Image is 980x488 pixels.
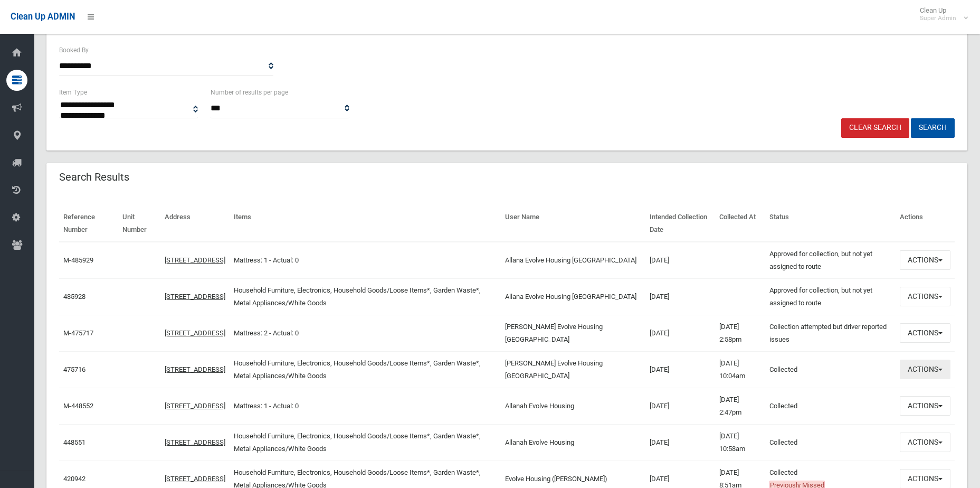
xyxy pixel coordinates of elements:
[46,167,142,187] header: Search Results
[63,365,85,373] a: 475716
[765,278,896,315] td: Approved for collection, but not yet assigned to route
[900,287,950,306] button: Actions
[765,351,896,388] td: Collected
[165,293,225,301] a: [STREET_ADDRESS]
[501,242,645,279] td: Allana Evolve Housing [GEOGRAPHIC_DATA]
[230,424,500,461] td: Household Furniture, Electronics, Household Goods/Loose Items*, Garden Waste*, Metal Appliances/W...
[765,424,896,461] td: Collected
[230,315,500,351] td: Mattress: 2 - Actual: 0
[645,315,715,351] td: [DATE]
[900,250,950,270] button: Actions
[911,118,955,138] button: Search
[715,424,765,461] td: [DATE] 10:58am
[63,475,85,483] a: 420942
[165,365,225,373] a: [STREET_ADDRESS]
[63,438,85,446] a: 448551
[715,315,765,351] td: [DATE] 2:58pm
[501,278,645,315] td: Allana Evolve Housing [GEOGRAPHIC_DATA]
[765,242,896,279] td: Approved for collection, but not yet assigned to route
[165,438,225,446] a: [STREET_ADDRESS]
[645,388,715,424] td: [DATE]
[715,351,765,388] td: [DATE] 10:04am
[715,388,765,424] td: [DATE] 2:47pm
[230,351,500,388] td: Household Furniture, Electronics, Household Goods/Loose Items*, Garden Waste*, Metal Appliances/W...
[900,360,950,379] button: Actions
[765,388,896,424] td: Collected
[645,242,715,279] td: [DATE]
[645,424,715,461] td: [DATE]
[63,329,93,337] a: M-475717
[165,475,225,483] a: [STREET_ADDRESS]
[501,351,645,388] td: [PERSON_NAME] Evolve Housing [GEOGRAPHIC_DATA]
[11,12,75,22] span: Clean Up ADMIN
[900,396,950,416] button: Actions
[59,205,118,242] th: Reference Number
[501,315,645,351] td: [PERSON_NAME] Evolve Housing [GEOGRAPHIC_DATA]
[63,293,85,301] a: 485928
[230,388,500,424] td: Mattress: 1 - Actual: 0
[165,256,225,264] a: [STREET_ADDRESS]
[59,87,87,98] label: Item Type
[501,205,645,242] th: User Name
[501,424,645,461] td: Allanah Evolve Housing
[896,205,955,242] th: Actions
[59,44,89,56] label: Booked By
[165,402,225,410] a: [STREET_ADDRESS]
[915,6,967,22] span: Clean Up
[645,205,715,242] th: Intended Collection Date
[63,256,93,264] a: M-485929
[645,351,715,388] td: [DATE]
[645,278,715,315] td: [DATE]
[715,205,765,242] th: Collected At
[230,242,500,279] td: Mattress: 1 - Actual: 0
[920,14,956,22] small: Super Admin
[900,323,950,343] button: Actions
[900,433,950,452] button: Actions
[765,315,896,351] td: Collection attempted but driver reported issues
[765,205,896,242] th: Status
[841,118,909,138] a: Clear Search
[118,205,161,242] th: Unit Number
[160,205,230,242] th: Address
[501,388,645,424] td: Allanah Evolve Housing
[211,87,288,98] label: Number of results per page
[165,329,225,337] a: [STREET_ADDRESS]
[230,278,500,315] td: Household Furniture, Electronics, Household Goods/Loose Items*, Garden Waste*, Metal Appliances/W...
[63,402,93,410] a: M-448552
[230,205,500,242] th: Items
